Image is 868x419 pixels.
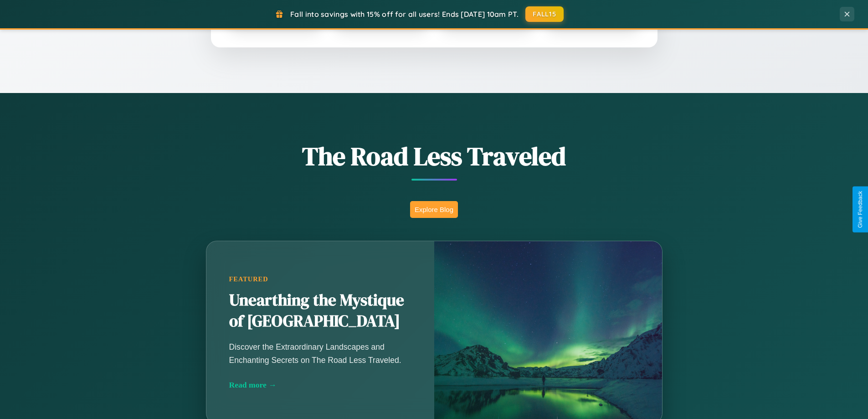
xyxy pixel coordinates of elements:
p: Discover the Extraordinary Landscapes and Enchanting Secrets on The Road Less Traveled. [229,341,411,366]
button: FALL15 [525,6,564,22]
h2: Unearthing the Mystique of [GEOGRAPHIC_DATA] [229,290,411,332]
div: Read more → [229,380,411,390]
div: Give Feedback [857,191,863,228]
h1: The Road Less Traveled [161,139,708,174]
button: Explore Blog [410,201,458,218]
span: Fall into savings with 15% off for all users! Ends [DATE] 10am PT. [290,10,519,19]
div: Featured [229,275,411,283]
